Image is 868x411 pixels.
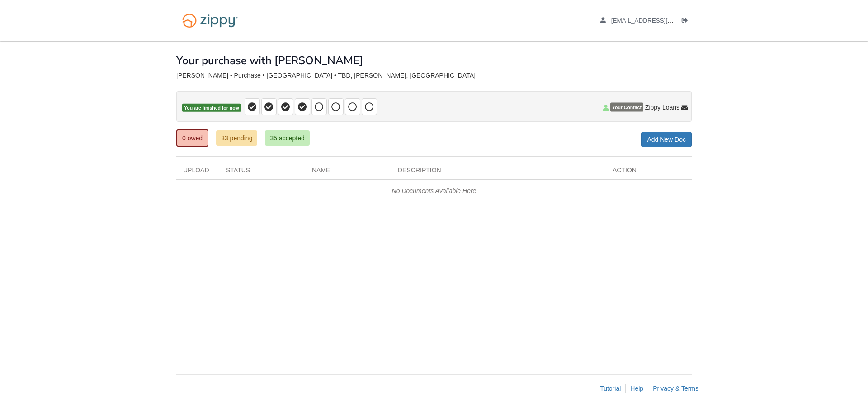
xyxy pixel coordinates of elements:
[216,130,257,146] a: 33 pending
[682,17,692,26] a: Log out
[641,132,692,147] a: Add New Doc
[392,187,476,194] em: No Documents Available Here
[600,17,715,26] a: edit profile
[653,385,698,392] a: Privacy & Terms
[265,130,309,146] a: 35 accepted
[176,55,363,66] h1: Your purchase with [PERSON_NAME]
[610,103,643,112] span: Your Contact
[305,166,391,179] div: Name
[645,103,679,112] span: Zippy Loans
[176,129,208,147] a: 0 owed
[219,166,305,179] div: Status
[611,17,715,24] span: ajakkcarr@gmail.com
[630,385,643,392] a: Help
[600,385,621,392] a: Tutorial
[176,9,244,32] img: Logo
[176,166,219,179] div: Upload
[391,166,606,179] div: Description
[176,72,692,79] div: [PERSON_NAME] - Purchase • [GEOGRAPHIC_DATA] • TBD, [PERSON_NAME], [GEOGRAPHIC_DATA]
[182,104,241,112] span: You are finished for now
[606,166,692,179] div: Action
